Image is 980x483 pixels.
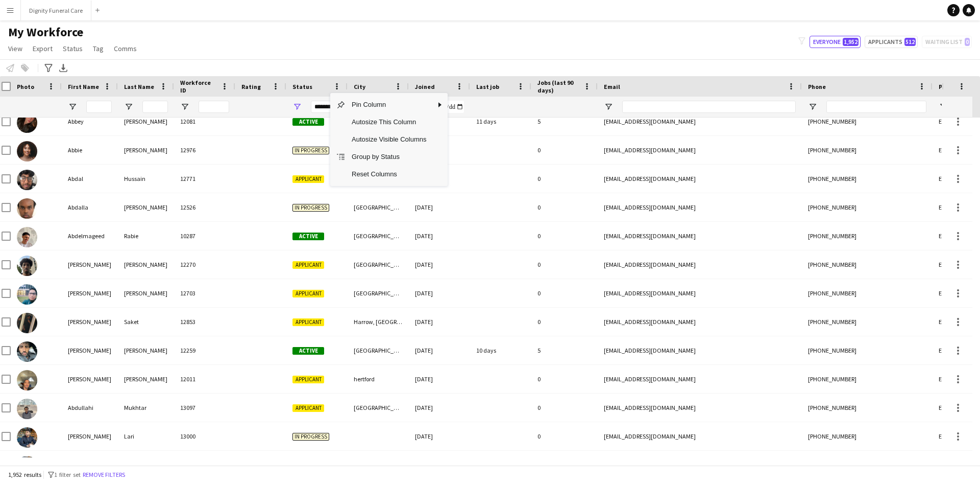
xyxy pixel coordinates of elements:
[174,394,235,422] div: 13097
[476,83,499,90] span: Last job
[180,79,217,94] span: Workforce ID
[409,451,470,479] div: [DATE]
[29,42,57,55] a: Export
[409,193,470,221] div: [DATE]
[808,83,826,90] span: Phone
[174,279,235,307] div: 12703
[531,279,598,307] div: 0
[604,102,613,111] button: Open Filter Menu
[62,165,118,193] div: Abdal
[802,165,933,193] div: [PHONE_NUMBER]
[62,422,118,450] div: [PERSON_NAME]
[124,102,133,111] button: Open Filter Menu
[118,365,174,393] div: [PERSON_NAME]
[93,44,104,53] span: Tag
[4,42,27,55] a: View
[118,165,174,193] div: Hussain
[17,341,37,362] img: Abdul Wahhab Ahmad
[118,222,174,250] div: Rabie
[433,101,464,113] input: Joined Filter Input
[118,422,174,450] div: Lari
[17,427,37,448] img: Abdur Rafay Anwar Lari
[802,451,933,479] div: [PHONE_NUMBER]
[598,222,802,250] div: [EMAIL_ADDRESS][DOMAIN_NAME]
[802,365,933,393] div: [PHONE_NUMBER]
[865,36,918,48] button: Applicants512
[346,166,432,183] span: Reset Columns
[292,102,302,111] button: Open Filter Menu
[598,165,802,193] div: [EMAIL_ADDRESS][DOMAIN_NAME]
[292,175,324,183] span: Applicant
[81,469,127,480] button: Remove filters
[8,25,83,40] span: My Workforce
[292,233,324,240] span: Active
[598,451,802,479] div: [EMAIL_ADDRESS][DOMAIN_NAME]
[292,204,329,212] span: In progress
[62,394,118,422] div: Abdullahi
[59,42,87,55] a: Status
[17,170,37,190] img: Abdal Hussain
[86,101,112,113] input: First Name Filter Input
[118,279,174,307] div: [PERSON_NAME]
[470,336,531,364] div: 10 days
[292,261,324,269] span: Applicant
[330,93,448,186] div: Column Menu
[292,347,324,355] span: Active
[470,107,531,135] div: 11 days
[62,365,118,393] div: [PERSON_NAME]
[409,250,470,279] div: [DATE]
[409,222,470,250] div: [DATE]
[348,250,409,279] div: [GEOGRAPHIC_DATA]
[346,96,432,113] span: Pin Column
[17,284,37,305] img: Abdul Aleem Mohammed
[802,136,933,164] div: [PHONE_NUMBER]
[598,136,802,164] div: [EMAIL_ADDRESS][DOMAIN_NAME]
[21,1,91,20] button: Dignity Funeral Care
[531,422,598,450] div: 0
[802,308,933,336] div: [PHONE_NUMBER]
[531,365,598,393] div: 0
[348,451,409,479] div: [GEOGRAPHIC_DATA]
[68,83,99,90] span: First Name
[531,336,598,364] div: 5
[292,147,329,154] span: In progress
[124,83,154,90] span: Last Name
[292,433,329,441] span: In progress
[598,193,802,221] div: [EMAIL_ADDRESS][DOMAIN_NAME]
[62,222,118,250] div: Abdelmageed
[409,365,470,393] div: [DATE]
[531,250,598,279] div: 0
[17,456,37,476] img: Abhishek Rayewar
[598,107,802,135] div: [EMAIL_ADDRESS][DOMAIN_NAME]
[346,131,432,148] span: Autosize Visible Columns
[292,318,324,326] span: Applicant
[598,308,802,336] div: [EMAIL_ADDRESS][DOMAIN_NAME]
[470,451,531,479] div: 1 day
[89,42,108,55] a: Tag
[531,308,598,336] div: 0
[531,136,598,164] div: 0
[17,112,37,133] img: Abbey Jones
[808,102,817,111] button: Open Filter Menu
[118,336,174,364] div: [PERSON_NAME]
[810,36,861,48] button: Everyone1,952
[174,451,235,479] div: 9508
[110,42,141,55] a: Comms
[604,83,620,90] span: Email
[174,107,235,135] div: 12081
[62,250,118,279] div: [PERSON_NAME]
[62,308,118,336] div: [PERSON_NAME]
[118,308,174,336] div: Saket
[409,422,470,450] div: [DATE]
[174,222,235,250] div: 10287
[174,136,235,164] div: 12976
[62,336,118,364] div: [PERSON_NAME]
[531,394,598,422] div: 0
[531,165,598,193] div: 0
[409,394,470,422] div: [DATE]
[598,250,802,279] div: [EMAIL_ADDRESS][DOMAIN_NAME]
[409,336,470,364] div: [DATE]
[42,62,55,74] app-action-btn: Advanced filters
[802,193,933,221] div: [PHONE_NUMBER]
[348,394,409,422] div: [GEOGRAPHIC_DATA]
